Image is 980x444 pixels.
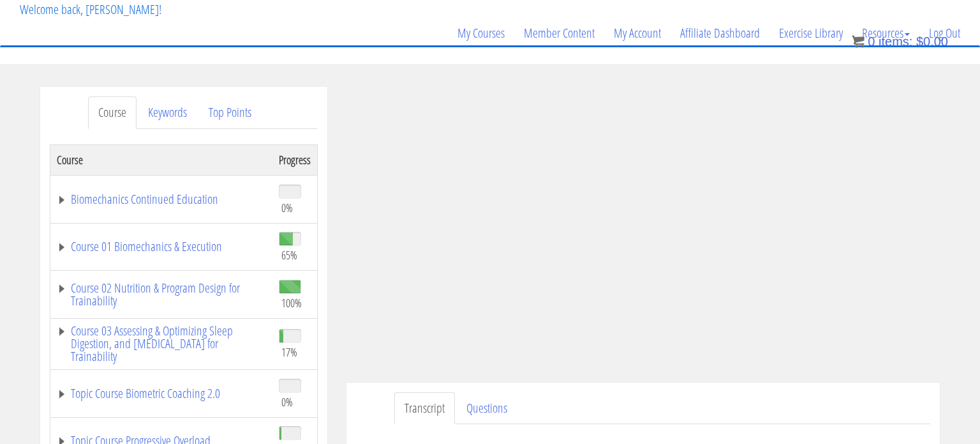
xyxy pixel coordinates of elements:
th: Course [50,144,273,175]
img: icon11.png [852,35,865,48]
span: 65% [281,248,297,262]
bdi: 0.00 [916,34,948,49]
a: Course 02 Nutrition & Program Design for Trainability [57,282,266,307]
span: $ [916,34,923,49]
span: 0 [868,34,875,49]
a: My Courses [448,3,514,64]
a: Top Points [198,96,262,129]
span: 100% [281,296,302,310]
span: items: [879,34,912,49]
a: Course [88,96,137,129]
a: Affiliate Dashboard [671,3,769,64]
th: Progress [272,144,318,175]
a: 0 items: $0.00 [852,34,948,49]
a: My Account [604,3,671,64]
a: Exercise Library [769,3,852,64]
a: Log Out [919,3,970,64]
a: Questions [456,392,517,425]
span: 0% [281,201,293,215]
a: Topic Course Biometric Coaching 2.0 [57,387,266,400]
a: Course 03 Assessing & Optimizing Sleep Digestion, and [MEDICAL_DATA] for Trainability [57,325,266,363]
a: Member Content [514,3,604,64]
a: Keywords [138,96,197,129]
span: 0% [281,395,293,409]
a: Course 01 Biomechanics & Execution [57,240,266,253]
a: Resources [852,3,919,64]
a: Transcript [394,392,455,425]
a: Biomechanics Continued Education [57,193,266,206]
span: 17% [281,345,297,359]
